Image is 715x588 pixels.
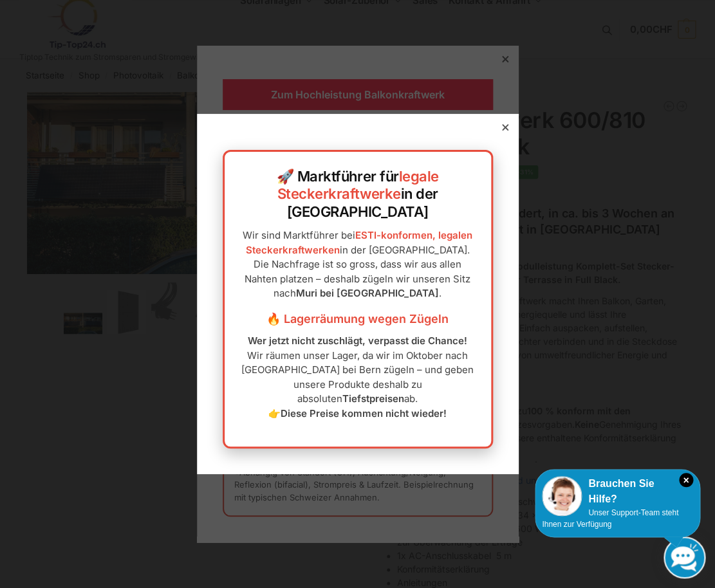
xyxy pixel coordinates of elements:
[237,228,478,301] p: Wir sind Marktführer bei in der [GEOGRAPHIC_DATA]. Die Nachfrage ist so gross, dass wir aus allen...
[296,287,439,299] strong: Muri bei [GEOGRAPHIC_DATA]
[237,168,478,221] h2: 🚀 Marktführer für in der [GEOGRAPHIC_DATA]
[679,473,693,487] i: Schließen
[342,392,404,405] strong: Tiefstpreisen
[542,476,582,516] img: Customer service
[281,407,447,419] strong: Diese Preise kommen nicht wieder!
[237,311,478,327] h3: 🔥 Lagerräumung wegen Zügeln
[542,476,693,507] div: Brauchen Sie Hilfe?
[248,335,467,347] strong: Wer jetzt nicht zuschlägt, verpasst die Chance!
[237,334,478,421] p: Wir räumen unser Lager, da wir im Oktober nach [GEOGRAPHIC_DATA] bei Bern zügeln – und geben unse...
[277,168,439,203] a: legale Steckerkraftwerke
[542,508,678,529] span: Unser Support-Team steht Ihnen zur Verfügung
[246,229,473,256] a: ESTI-konformen, legalen Steckerkraftwerken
